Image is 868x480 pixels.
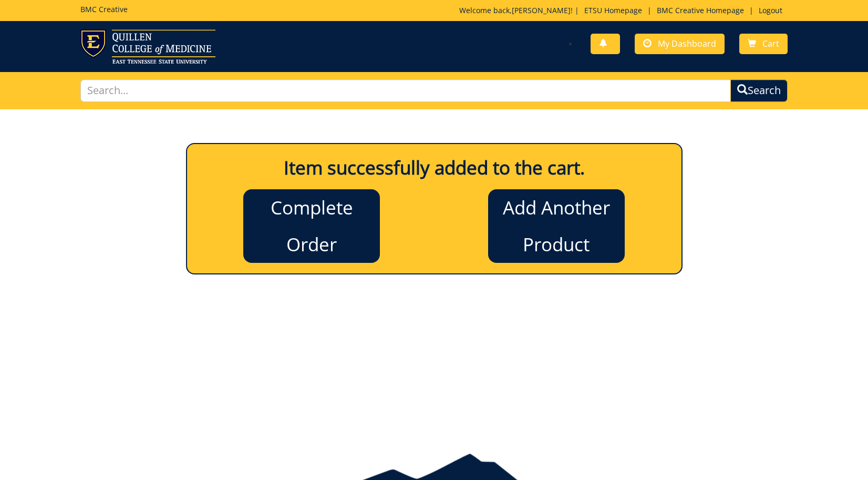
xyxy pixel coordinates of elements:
span: Cart [762,38,779,49]
input: Search... [80,79,731,102]
button: Search [730,79,788,102]
img: ETSU logo [80,29,215,64]
b: Item successfully added to the cart. [284,155,585,180]
p: Welcome back, ! | | | [459,5,788,16]
a: Complete Order [243,189,380,263]
h5: BMC Creative [80,5,128,13]
a: Logout [753,5,788,15]
a: My Dashboard [635,34,725,54]
a: ETSU Homepage [579,5,647,15]
a: [PERSON_NAME] [512,5,571,15]
a: Add Another Product [488,189,625,263]
span: My Dashboard [658,38,716,49]
a: Cart [739,34,788,54]
a: BMC Creative Homepage [652,5,749,15]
